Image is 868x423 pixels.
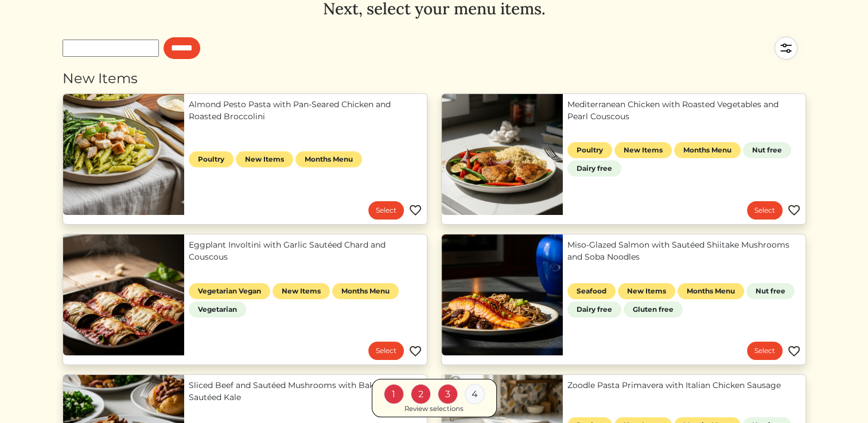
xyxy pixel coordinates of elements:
div: 3 [438,384,458,404]
a: Select [368,342,404,360]
a: Mediterranean Chicken with Roasted Vegetables and Pearl Couscous [567,99,801,123]
div: New Items [63,68,806,89]
a: Select [747,201,783,220]
div: 1 [384,384,404,404]
a: Eggplant Involtini with Garlic Sautéed Chard and Couscous [189,239,422,263]
a: 1 2 3 4 Review selections [372,379,497,417]
img: filter-5a7d962c2457a2d01fc3f3b070ac7679cf81506dd4bc827d76cf1eb68fb85cd7.svg [766,28,806,68]
img: Favorite menu item [408,203,422,217]
div: 2 [411,384,431,404]
a: Select [368,201,404,220]
img: Favorite menu item [787,203,801,217]
a: Almond Pesto Pasta with Pan-Seared Chicken and Roasted Broccolini [189,99,422,123]
a: Miso-Glazed Salmon with Sautéed Shiitake Mushrooms and Soba Noodles [567,239,801,263]
img: Favorite menu item [787,344,801,358]
div: 4 [465,384,485,404]
div: Review selections [404,404,464,414]
a: Select [747,342,783,360]
img: Favorite menu item [408,344,422,358]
